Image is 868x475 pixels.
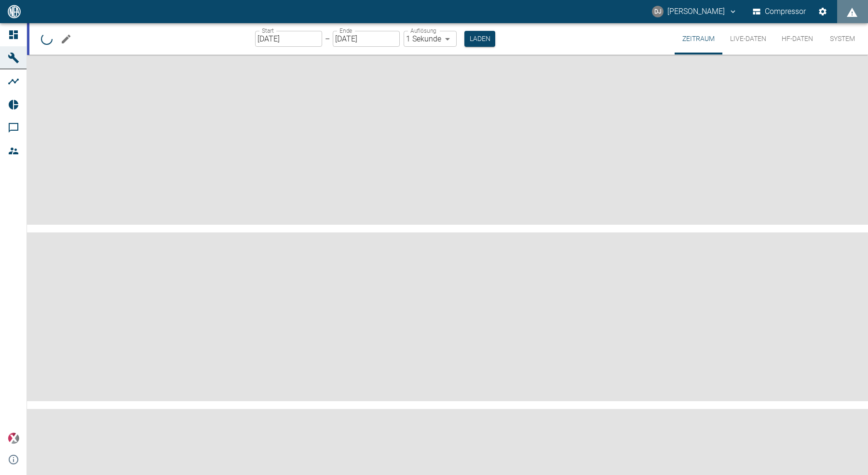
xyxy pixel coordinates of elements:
[774,23,821,54] button: HF-Daten
[722,23,774,54] button: Live-Daten
[333,31,400,47] input: DD.MM.YYYY
[7,5,22,18] img: logo
[751,3,808,20] button: Compressor
[404,31,457,47] div: 1 Sekunde
[821,23,864,54] button: System
[651,3,739,20] button: david.jasper@nea-x.de
[8,433,19,444] img: Xplore Logo
[410,27,436,35] label: Auflösung
[464,31,495,47] button: Laden
[339,27,352,35] label: Ende
[652,6,664,17] div: DJ
[262,27,274,35] label: Start
[814,3,831,20] button: Einstellungen
[675,23,722,54] button: Zeitraum
[325,33,330,44] p: –
[255,31,322,47] input: DD.MM.YYYY
[56,29,76,49] button: Machine bearbeiten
